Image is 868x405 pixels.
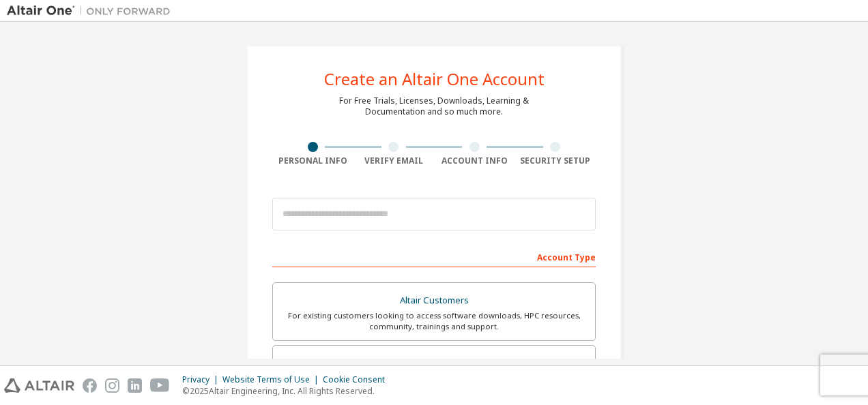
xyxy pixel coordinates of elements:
img: altair_logo.svg [4,378,74,393]
div: Altair Customers [281,291,587,310]
div: Students [281,354,587,373]
p: © 2025 Altair Engineering, Inc. All Rights Reserved. [182,385,393,397]
div: Account Info [434,155,515,166]
img: instagram.svg [105,378,119,393]
div: Cookie Consent [323,374,393,385]
img: youtube.svg [150,378,170,393]
img: facebook.svg [83,378,97,393]
div: Personal Info [272,155,353,166]
div: Privacy [182,374,222,385]
div: Security Setup [515,155,596,166]
img: linkedin.svg [128,378,142,393]
div: For existing customers looking to access software downloads, HPC resources, community, trainings ... [281,310,587,332]
div: Website Terms of Use [222,374,323,385]
div: Verify Email [353,155,435,166]
div: For Free Trials, Licenses, Downloads, Learning & Documentation and so much more. [339,95,529,117]
img: Altair One [7,4,177,18]
div: Account Type [272,245,596,267]
div: Create an Altair One Account [324,71,545,87]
